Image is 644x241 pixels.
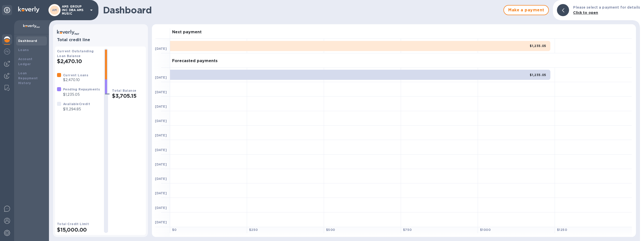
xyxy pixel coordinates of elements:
b: [DATE] [155,220,167,224]
h1: Dashboard [103,5,501,15]
b: [DATE] [155,119,167,123]
p: $2,470.10 [63,77,88,83]
b: $ 1000 [480,228,491,232]
b: Account Ledger [18,57,33,66]
button: Make a payment [503,5,549,15]
b: $ 1250 [557,228,567,232]
span: Make a payment [508,7,544,13]
b: $ 0 [172,228,177,232]
h2: $15,000.00 [57,227,100,233]
h2: $2,470.10 [57,58,100,64]
b: Available Credit [63,102,90,106]
img: Logo [18,7,39,13]
img: Foreign exchange [4,49,10,55]
b: [DATE] [155,148,167,152]
b: Current Outstanding Loan Balance [57,49,94,58]
b: $1,235.05 [530,73,546,77]
b: Please select a payment for details [573,5,640,9]
h3: Next payment [172,30,202,35]
b: [DATE] [155,133,167,137]
b: $ 750 [403,228,412,232]
b: Loans [18,48,29,52]
b: [DATE] [155,177,167,181]
b: [DATE] [155,90,167,94]
b: $ 500 [326,228,335,232]
b: Total Balance [112,89,136,92]
b: [DATE] [155,206,167,210]
b: [DATE] [155,105,167,108]
b: AM [52,8,57,12]
div: Unpin categories [2,5,12,15]
p: $11,294.85 [63,107,90,112]
b: Total Credit Limit [57,222,89,226]
b: $ 250 [249,228,258,232]
b: Loan Repayment History [18,71,38,85]
b: Pending Repayments [63,87,100,91]
b: Current Loans [63,73,88,77]
h3: Total credit line [57,38,144,42]
h2: $3,705.15 [112,93,144,99]
b: [DATE] [155,191,167,195]
b: Click to open [573,11,598,15]
b: Dashboard [18,39,37,43]
h3: Forecasted payments [172,59,218,63]
p: $1,235.05 [63,92,100,97]
p: AMS GROUP INC DBA AMS MUSIC [62,5,87,15]
b: $1,235.05 [530,44,546,48]
b: [DATE] [155,47,167,51]
b: [DATE] [155,162,167,166]
b: [DATE] [155,76,167,79]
